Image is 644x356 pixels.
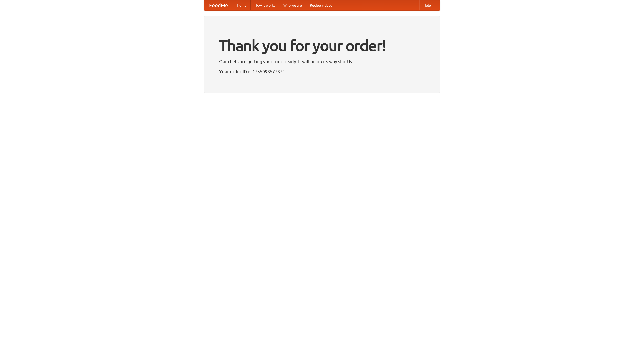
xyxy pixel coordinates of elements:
p: Your order ID is 1755098577871. [219,68,425,75]
a: How it works [251,0,279,10]
p: Our chefs are getting your food ready. It will be on its way shortly. [219,58,425,65]
a: Help [419,0,435,10]
a: Home [233,0,251,10]
a: FoodMe [204,0,233,10]
a: Recipe videos [306,0,336,10]
a: Who we are [279,0,306,10]
h1: Thank you for your order! [219,33,425,58]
